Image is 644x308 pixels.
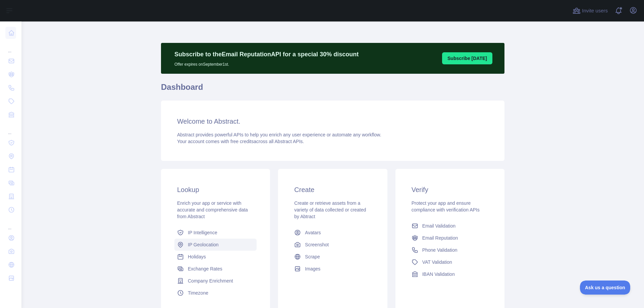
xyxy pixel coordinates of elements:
span: Email Reputation [422,235,458,241]
a: Email Reputation [409,232,491,244]
h3: Create [294,185,371,194]
span: IP Geolocation [188,241,219,248]
span: Enrich your app or service with accurate and comprehensive data from Abstract [177,200,248,219]
a: IP Geolocation [174,239,257,251]
a: Company Enrichment [174,275,257,287]
a: Exchange Rates [174,263,257,275]
a: Images [291,263,374,275]
span: IP Intelligence [188,229,217,236]
span: Timezone [188,290,208,296]
a: Email Validation [409,220,491,232]
span: Images [305,265,320,272]
p: Subscribe to the Email Reputation API for a special 30 % discount [174,50,359,59]
span: Exchange Rates [188,265,222,272]
span: Avatars [305,229,321,236]
span: Screenshot [305,241,329,248]
h3: Lookup [177,185,254,194]
span: Holidays [188,253,206,260]
a: Timezone [174,287,257,299]
span: IBAN Validation [422,271,455,278]
a: IBAN Validation [409,268,491,280]
a: Phone Validation [409,244,491,256]
div: ... [5,122,16,135]
a: Screenshot [291,239,374,251]
h3: Welcome to Abstract. [177,117,488,126]
span: Scrape [305,253,320,260]
span: VAT Validation [422,259,452,265]
p: Offer expires on September 1st. [174,59,359,67]
span: Your account comes with across all Abstract APIs. [177,139,304,144]
a: Scrape [291,251,374,263]
h3: Verify [412,185,488,194]
h1: Dashboard [161,82,504,98]
span: Email Validation [422,223,455,229]
span: Protect your app and ensure compliance with verification APIs [412,200,480,212]
span: Phone Validation [422,247,458,253]
a: Avatars [291,227,374,239]
span: Create or retrieve assets from a variety of data collected or created by Abtract [294,200,366,219]
span: Company Enrichment [188,278,233,284]
button: Subscribe [DATE] [442,52,492,64]
button: Invite users [571,5,609,16]
iframe: Toggle Customer Support [580,281,631,295]
span: Abstract provides powerful APIs to help you enrich any user experience or automate any workflow. [177,132,381,137]
a: IP Intelligence [174,227,257,239]
a: VAT Validation [409,256,491,268]
a: Holidays [174,251,257,263]
span: Invite users [582,7,608,15]
div: ... [5,40,16,54]
span: free credits [230,139,254,144]
div: ... [5,217,16,231]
